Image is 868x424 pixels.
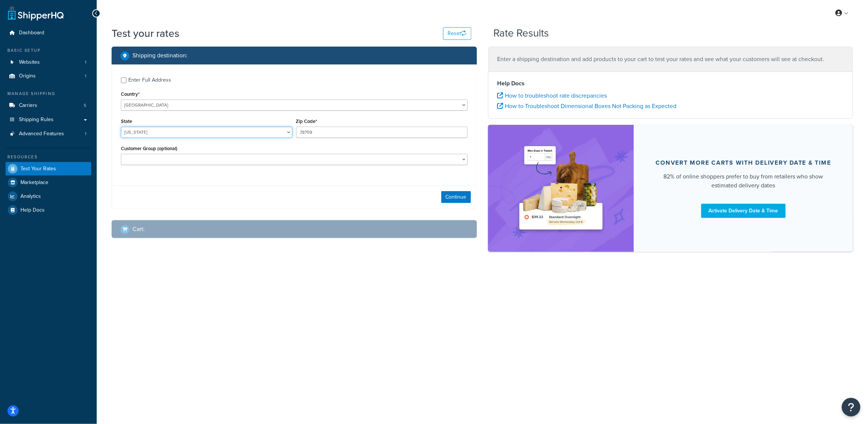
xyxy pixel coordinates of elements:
a: Marketplace [6,176,91,189]
a: How to troubleshoot rate discrepancies [497,91,607,100]
div: Basic Setup [6,47,91,54]
span: Dashboard [19,30,44,36]
span: 1 [85,131,86,137]
a: Help Docs [6,203,91,217]
span: 5 [84,102,86,109]
p: Enter a shipping destination and add products to your cart to test your rates and see what your c... [497,54,844,64]
img: feature-image-ddt-36eae7f7280da8017bfb280eaccd9c446f90b1fe08728e4019434db127062ab4.png [515,136,608,241]
span: Help Docs [20,207,45,213]
span: Carriers [19,102,37,109]
span: Shipping Rules [19,117,54,123]
label: Country* [121,91,140,97]
span: Origins [19,73,36,79]
label: State [121,118,132,124]
button: Continue [441,191,471,203]
span: Websites [19,59,40,66]
h1: Test your rates [112,26,179,41]
a: How to Troubleshoot Dimensional Boxes Not Packing as Expected [497,102,677,110]
span: 1 [85,73,86,79]
span: Analytics [20,193,41,200]
span: Advanced Features [19,131,64,137]
a: Carriers5 [6,99,91,113]
span: Test Your Rates [20,166,56,172]
h4: Help Docs [497,79,844,88]
li: Websites [6,56,91,69]
span: 1 [85,59,86,66]
a: Advanced Features1 [6,127,91,141]
label: Customer Group (optional) [121,146,177,151]
li: Origins [6,69,91,83]
a: Analytics [6,190,91,203]
input: Enter Full Address [121,77,126,83]
div: Enter Full Address [128,75,171,85]
h2: Shipping destination : [132,52,188,59]
a: Shipping Rules [6,113,91,127]
label: Zip Code* [296,118,317,124]
a: Test Your Rates [6,162,91,175]
a: Dashboard [6,26,91,40]
li: Advanced Features [6,127,91,141]
div: Convert more carts with delivery date & time [656,159,831,167]
h2: Cart : [132,226,145,232]
button: Open Resource Center [842,398,861,417]
a: Activate Delivery Date & Time [701,204,786,218]
button: Reset [443,27,471,40]
a: Websites1 [6,56,91,69]
div: Manage Shipping [6,91,91,97]
h2: Rate Results [493,28,549,39]
div: Resources [6,154,91,160]
span: Marketplace [20,180,48,186]
li: Carriers [6,99,91,113]
div: 82% of online shoppers prefer to buy from retailers who show estimated delivery dates [652,172,835,190]
a: Origins1 [6,69,91,83]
